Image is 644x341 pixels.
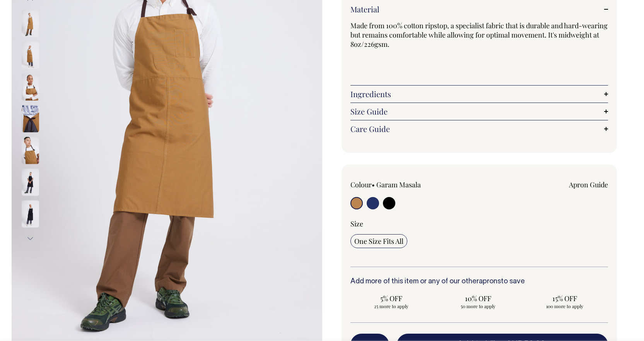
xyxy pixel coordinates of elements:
[441,294,515,303] span: 10% OFF
[528,294,602,303] span: 15% OFF
[569,180,608,189] a: Apron Guide
[354,294,429,303] span: 5% OFF
[350,219,608,228] div: Size
[22,42,39,69] img: garam-masala
[372,180,375,189] span: •
[22,10,39,37] img: garam-masala
[350,107,608,116] a: Size Guide
[354,303,429,309] span: 25 more to apply
[350,291,432,312] input: 5% OFF 25 more to apply
[437,291,519,312] input: 10% OFF 50 more to apply
[350,234,407,248] input: One Size Fits All
[24,230,36,247] button: Next
[524,291,606,312] input: 15% OFF 100 more to apply
[350,5,608,14] a: Material
[22,169,39,196] img: black
[22,74,39,101] img: garam-masala
[22,200,39,228] img: black
[441,303,515,309] span: 50 more to apply
[376,180,421,189] label: Garam Masala
[350,21,608,49] span: Made from 100% cotton ripstop, a specialist fabric that is durable and hard-wearing but remains c...
[350,278,608,286] h6: Add more of this item or any of our other to save
[350,89,608,99] a: Ingredients
[354,236,403,246] span: One Size Fits All
[350,180,454,189] div: Colour
[528,303,602,309] span: 100 more to apply
[350,124,608,134] a: Care Guide
[22,105,39,132] img: garam-masala
[479,278,501,285] a: aprons
[22,137,39,164] img: garam-masala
